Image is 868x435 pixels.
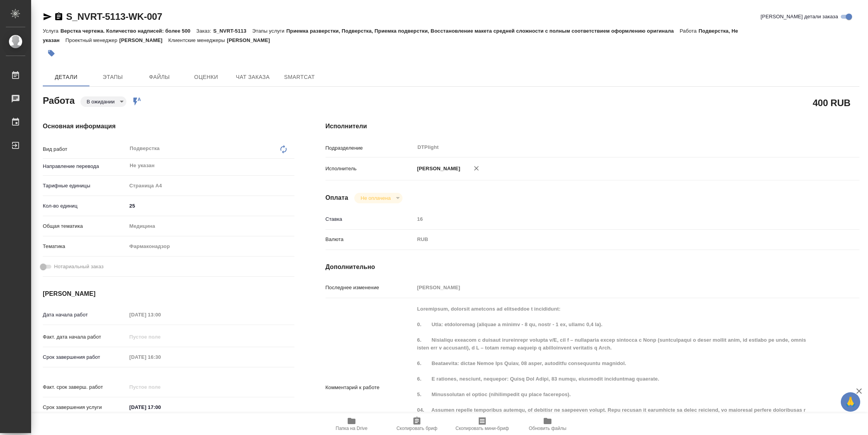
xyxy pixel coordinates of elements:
p: S_NVRT-5113 [213,28,252,34]
span: Детали [47,72,85,82]
p: [PERSON_NAME] [119,37,168,43]
p: Направление перевода [43,162,127,170]
a: S_NVRT-5113-WK-007 [66,11,162,22]
p: Ставка [325,215,415,223]
p: Кол-во единиц [43,202,127,210]
input: ✎ Введи что-нибудь [127,200,294,211]
p: Услуга [43,28,60,34]
h4: Основная информация [43,122,294,131]
input: Пустое поле [127,331,195,342]
span: 🙏 [844,394,857,410]
p: Приемка разверстки, Подверстка, Приемка подверстки, Восстановление макета средней сложности с пол... [286,28,679,34]
span: [PERSON_NAME] детали заказа [761,13,838,21]
p: Срок завершения работ [43,353,127,361]
p: Срок завершения услуги [43,404,127,411]
p: Подразделение [325,144,415,152]
button: Не оплачена [358,195,393,201]
p: Вид работ [43,145,127,153]
input: Пустое поле [127,309,195,320]
button: Обновить файлы [515,413,580,435]
span: Чат заказа [234,72,271,82]
div: Фармаконадзор [127,240,294,253]
button: Добавить тэг [43,45,60,62]
span: Папка на Drive [336,426,367,431]
p: Верстка чертежа. Количество надписей: более 500 [60,28,196,34]
p: Факт. срок заверш. работ [43,383,127,391]
div: RUB [415,233,815,246]
div: Страница А4 [127,179,294,192]
p: Дата начала работ [43,311,127,319]
p: Заказ: [196,28,213,34]
h4: [PERSON_NAME] [43,289,294,299]
div: Медицина [127,220,294,233]
p: Этапы услуги [252,28,287,34]
p: Исполнитель [325,165,415,173]
button: В ожидании [84,98,117,105]
div: В ожидании [80,96,126,107]
button: Скопировать мини-бриф [450,413,515,435]
p: Тематика [43,243,127,250]
p: [PERSON_NAME] [227,37,276,43]
p: [PERSON_NAME] [415,165,460,173]
span: Этапы [94,72,131,82]
p: Комментарий к работе [325,384,415,391]
button: Папка на Drive [319,413,384,435]
h2: 400 RUB [813,96,850,109]
p: Клиентские менеджеры [168,37,227,43]
button: 🙏 [841,392,860,412]
span: Файлы [141,72,178,82]
p: Валюта [325,236,415,243]
button: Удалить исполнителя [468,160,485,177]
input: Пустое поле [127,351,195,363]
span: SmartCat [281,72,318,82]
span: Скопировать бриф [396,426,437,431]
input: Пустое поле [127,381,195,393]
span: Скопировать мини-бриф [455,426,509,431]
p: Факт. дата начала работ [43,333,127,341]
h2: Работа [43,93,75,107]
h4: Дополнительно [325,262,859,272]
p: Последнее изменение [325,284,415,292]
p: Тарифные единицы [43,182,127,190]
span: Нотариальный заказ [54,263,103,271]
p: Общая тематика [43,222,127,230]
p: Проектный менеджер [65,37,119,43]
button: Скопировать ссылку [54,12,63,21]
div: В ожидании [354,193,402,203]
h4: Оплата [325,193,348,203]
button: Скопировать бриф [384,413,450,435]
input: ✎ Введи что-нибудь [127,402,195,413]
button: Скопировать ссылку для ЯМессенджера [43,12,52,21]
p: Работа [680,28,699,34]
span: Оценки [187,72,225,82]
h4: Исполнители [325,122,859,131]
span: Обновить файлы [529,426,567,431]
input: Пустое поле [415,282,815,293]
input: Пустое поле [415,213,815,225]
